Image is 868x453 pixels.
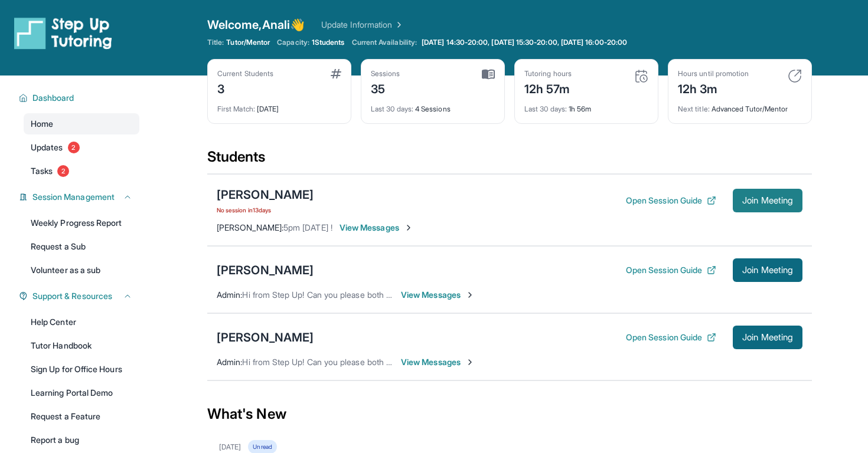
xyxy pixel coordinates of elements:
span: 2 [68,142,80,153]
div: 12h 57m [524,78,572,97]
div: 1h 56m [524,97,648,114]
div: Tutoring hours [524,69,572,78]
span: View Messages [401,356,475,368]
img: card [331,69,341,78]
span: [DATE] 14:30-20:00, [DATE] 15:30-20:00, [DATE] 16:00-20:00 [422,38,627,47]
button: Join Meeting [733,189,802,212]
span: Admin : [217,357,242,367]
span: Next title : [678,104,710,113]
a: [DATE] 14:30-20:00, [DATE] 15:30-20:00, [DATE] 16:00-20:00 [419,38,629,47]
a: Home [24,113,139,134]
span: 5pm [DATE] ! [283,222,332,232]
span: Last 30 days : [524,104,567,113]
img: Chevron-Right [465,357,475,367]
div: Advanced Tutor/Mentor [678,97,802,114]
span: Current Availability: [352,38,417,47]
img: Chevron-Right [465,290,475,300]
div: [PERSON_NAME] [217,186,314,203]
span: 1 Students [312,38,345,47]
span: Dashboard [32,92,74,104]
button: Open Session Guide [626,264,716,276]
span: Join Meeting [742,334,793,341]
div: Current Students [217,69,273,78]
a: Report a bug [24,429,139,451]
span: [PERSON_NAME] : [217,222,283,232]
span: View Messages [340,222,413,234]
a: Volunteer as a sub [24,260,139,281]
a: Tasks2 [24,160,139,182]
a: Learning Portal Demo [24,382,139,403]
button: Join Meeting [733,258,802,282]
div: Hours until promotion [678,69,749,78]
a: Tutor Handbook [24,335,139,356]
div: Students [207,147,812,173]
span: First Match : [217,104,255,113]
img: card [634,69,648,83]
span: Support & Resources [32,290,112,302]
span: Session Management [32,191,115,203]
a: Help Center [24,311,139,333]
div: [PERSON_NAME] [217,329,314,346]
span: Home [31,118,53,130]
span: Join Meeting [742,197,793,204]
span: Last 30 days : [371,104,413,113]
div: [DATE] [219,442,241,452]
div: 4 Sessions [371,97,495,114]
button: Join Meeting [733,326,802,349]
a: Request a Feature [24,406,139,427]
span: Capacity: [277,38,309,47]
button: Support & Resources [28,290,132,302]
button: Session Management [28,191,132,203]
span: 2 [57,165,69,177]
span: View Messages [401,289,475,301]
span: Join Meeting [742,267,793,274]
img: logo [14,17,112,50]
div: Sessions [371,69,400,78]
div: [DATE] [217,97,341,114]
button: Open Session Guide [626,195,716,206]
button: Dashboard [28,92,132,104]
div: What's New [207,388,812,440]
span: Welcome, Anali 👋 [207,17,305,33]
img: card [788,69,802,83]
div: 35 [371,78,400,97]
div: 3 [217,78,273,97]
span: Title: [207,38,224,47]
div: 12h 3m [678,78,749,97]
span: Tasks [31,165,53,177]
a: Weekly Progress Report [24,212,139,234]
a: Updates2 [24,137,139,158]
img: Chevron-Right [404,223,413,232]
div: [PERSON_NAME] [217,262,314,278]
span: No session in 13 days [217,205,314,215]
span: Updates [31,142,63,153]
button: Open Session Guide [626,331,716,343]
img: Chevron Right [392,19,404,31]
a: Update Information [321,19,404,31]
img: card [482,69,495,80]
span: Admin : [217,290,242,300]
a: Sign Up for Office Hours [24,359,139,380]
a: Request a Sub [24,236,139,257]
span: Tutor/Mentor [226,38,270,47]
